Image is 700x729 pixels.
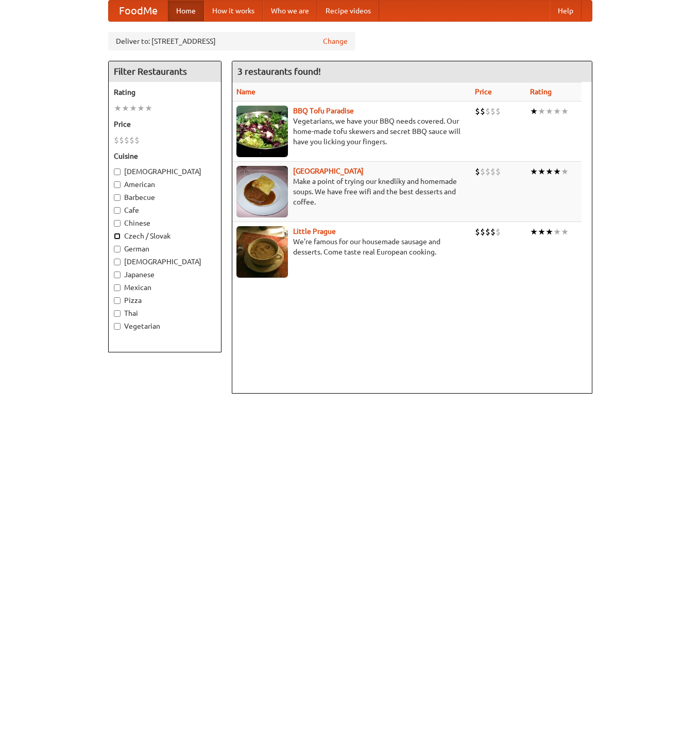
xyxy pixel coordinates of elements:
li: $ [124,134,129,146]
li: ★ [145,103,152,114]
li: $ [114,134,119,146]
h5: Rating [114,87,216,97]
label: [DEMOGRAPHIC_DATA] [114,257,216,267]
li: ★ [530,106,538,117]
label: Thai [114,308,216,318]
input: American [114,181,121,188]
li: ★ [137,103,145,114]
a: Home [168,1,204,21]
input: Vegetarian [114,323,121,330]
a: Price [475,88,492,96]
a: Change [323,36,348,46]
li: ★ [561,106,569,117]
li: ★ [530,166,538,177]
input: [DEMOGRAPHIC_DATA] [114,168,121,175]
li: $ [129,134,134,146]
label: Chinese [114,218,216,228]
li: $ [490,166,496,177]
li: $ [119,134,124,146]
label: Barbecue [114,192,216,202]
label: Vegetarian [114,321,216,331]
input: German [114,246,121,252]
input: [DEMOGRAPHIC_DATA] [114,259,121,265]
input: Barbecue [114,194,121,201]
input: Thai [114,310,121,317]
h5: Cuisine [114,151,216,161]
a: Recipe videos [317,1,379,21]
img: littleprague.jpg [236,226,288,278]
li: $ [480,106,485,117]
input: Czech / Slovak [114,233,121,240]
label: Czech / Slovak [114,231,216,241]
a: How it works [204,1,263,21]
li: $ [485,166,490,177]
a: Who we are [263,1,317,21]
li: $ [475,226,480,238]
li: ★ [561,226,569,238]
li: ★ [538,166,545,177]
img: tofuparadise.jpg [236,106,288,157]
li: $ [485,226,490,238]
li: ★ [545,106,553,117]
h4: Filter Restaurants [109,61,221,82]
li: $ [475,106,480,117]
label: [DEMOGRAPHIC_DATA] [114,166,216,177]
label: Pizza [114,295,216,306]
input: Pizza [114,297,121,304]
label: Mexican [114,282,216,293]
li: ★ [545,166,553,177]
img: czechpoint.jpg [236,166,288,217]
h5: Price [114,119,216,129]
li: $ [490,106,496,117]
a: Little Prague [293,227,336,235]
li: ★ [538,226,545,238]
li: $ [480,166,485,177]
li: ★ [122,103,129,114]
li: $ [496,166,501,177]
li: $ [480,226,485,238]
a: [GEOGRAPHIC_DATA] [293,167,364,175]
li: ★ [114,103,122,114]
p: Make a point of trying our knedlíky and homemade soups. We have free wifi and the best desserts a... [236,176,467,207]
li: $ [134,134,140,146]
a: Help [550,1,582,21]
li: ★ [561,166,569,177]
ng-pluralize: 3 restaurants found! [237,66,321,76]
li: $ [490,226,496,238]
li: $ [475,166,480,177]
li: ★ [545,226,553,238]
input: Japanese [114,272,121,278]
a: Rating [530,88,552,96]
input: Mexican [114,284,121,291]
li: $ [496,106,501,117]
input: Chinese [114,220,121,227]
li: ★ [129,103,137,114]
div: Deliver to: [STREET_ADDRESS] [108,32,355,50]
li: ★ [553,226,561,238]
label: Cafe [114,205,216,215]
input: Cafe [114,207,121,214]
a: Name [236,88,255,96]
li: $ [496,226,501,238]
li: ★ [538,106,545,117]
li: ★ [553,106,561,117]
p: Vegetarians, we have your BBQ needs covered. Our home-made tofu skewers and secret BBQ sauce will... [236,116,467,147]
label: German [114,244,216,254]
a: BBQ Tofu Paradise [293,107,354,115]
label: Japanese [114,269,216,280]
li: ★ [530,226,538,238]
label: American [114,179,216,190]
p: We're famous for our housemade sausage and desserts. Come taste real European cooking. [236,236,467,257]
a: FoodMe [109,1,168,21]
li: ★ [553,166,561,177]
li: $ [485,106,490,117]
